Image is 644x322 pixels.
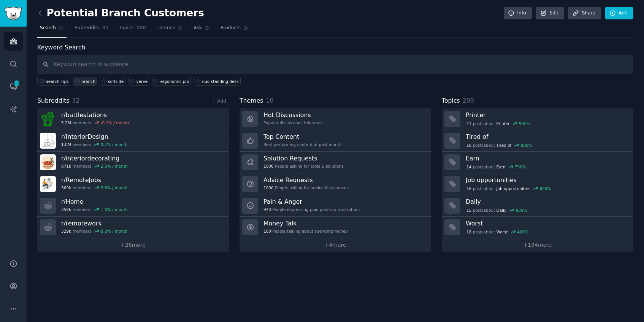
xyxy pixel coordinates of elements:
[37,77,70,86] button: Search Tips
[191,22,213,38] a: Ask
[61,163,128,169] div: members
[61,198,128,206] h3: r/ Home
[61,111,129,119] h3: r/ battlestations
[61,120,71,125] span: 5.2M
[40,111,56,127] img: battlestations
[61,142,71,147] span: 1.0M
[496,229,508,235] span: Worst
[263,219,348,227] h3: Money Talk
[466,186,471,191] span: 16
[37,108,229,130] a: r/battlestations5.2Mmembers-0.1% / month
[263,176,349,184] h3: Advice Requests
[263,198,361,206] h3: Pain & Anger
[466,121,471,126] span: 21
[61,154,128,162] h3: r/ interiordecorating
[263,185,349,190] div: People asking for advice & resources
[466,176,628,184] h3: Job opportunities
[463,97,474,104] span: 200
[101,185,128,190] div: 3.8 % / month
[240,152,431,173] a: Solution Requests1000People asking for tools & solutions
[72,97,80,104] span: 32
[194,77,240,86] a: duo standing desk
[37,7,204,19] h2: Potential Branch Customers
[466,185,552,192] div: post s about
[46,79,69,84] span: Search Tips
[466,143,471,148] span: 18
[117,22,149,38] a: Topics200
[37,96,70,106] span: Subreddits
[102,25,109,32] span: 32
[108,79,124,84] div: softside
[61,163,71,169] span: 871k
[263,185,274,190] span: 1000
[136,79,148,84] div: verve
[61,142,128,147] div: members
[466,208,471,213] span: 15
[442,217,633,238] a: Worst18postsaboutWorst400%
[466,120,531,127] div: post s about
[61,219,128,227] h3: r/ remotework
[101,142,128,147] div: 0.7 % / month
[61,133,128,141] h3: r/ InteriorDesign
[240,130,431,152] a: Top ContentBest-performing content of past month
[5,7,22,20] img: GummySearch logo
[240,96,263,106] span: Themes
[73,77,97,86] a: branch
[263,163,344,169] div: People asking for tools & solutions
[61,207,128,212] div: members
[202,79,239,84] div: duo standing desk
[240,108,431,130] a: Hot DiscussionsPopular discussions this week
[119,25,133,32] span: Topics
[37,195,229,217] a: r/Home359kmembers1.6% / month
[466,154,628,162] h3: Earn
[515,164,526,170] div: 750 %
[442,108,633,130] a: Printer21postsaboutPrinter900%
[136,25,146,32] span: 200
[240,238,431,252] a: +4more
[157,25,175,32] span: Themes
[37,44,85,51] label: Keyword Search
[101,207,128,212] div: 1.6 % / month
[496,121,510,126] span: Printer
[442,195,633,217] a: Daily15postsaboutDaily600%
[466,198,628,206] h3: Daily
[37,238,229,252] a: +26more
[61,228,128,234] div: members
[61,185,128,190] div: members
[263,163,274,169] span: 1000
[496,164,506,170] span: Earn
[442,238,633,252] a: +194more
[466,228,529,235] div: post s about
[61,120,129,125] div: members
[466,229,471,235] span: 18
[442,130,633,152] a: Tired of18postsaboutTired of900%
[37,22,67,38] a: Search
[517,229,528,235] div: 400 %
[37,173,229,195] a: r/RemoteJobs369kmembers3.8% / month
[496,186,530,191] span: Job opportunities
[240,217,431,238] a: Money Talk180People talking about spending money
[442,96,460,106] span: Topics
[466,164,471,170] span: 14
[263,228,271,234] span: 180
[75,25,100,32] span: Subreddits
[466,133,628,141] h3: Tired of
[37,55,633,74] input: Keyword search in audience
[40,133,56,149] img: InteriorDesign
[263,207,271,212] span: 943
[101,228,128,234] div: 8.8 % / month
[13,81,20,86] span: 1322
[519,121,530,126] div: 900 %
[263,207,361,212] div: People expressing pain points & frustrations
[466,219,628,227] h3: Worst
[152,77,191,86] a: ergonomic pro
[568,7,601,20] a: Share
[442,173,633,195] a: Job opportunities16postsaboutJob opportunities600%
[101,120,129,125] div: -0.1 % / month
[100,77,125,86] a: softside
[263,120,323,125] div: Popular discussions this week
[240,173,431,195] a: Advice Requests1000People asking for advice & resources
[4,77,23,96] a: 1322
[40,25,56,32] span: Search
[263,154,344,162] h3: Solution Requests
